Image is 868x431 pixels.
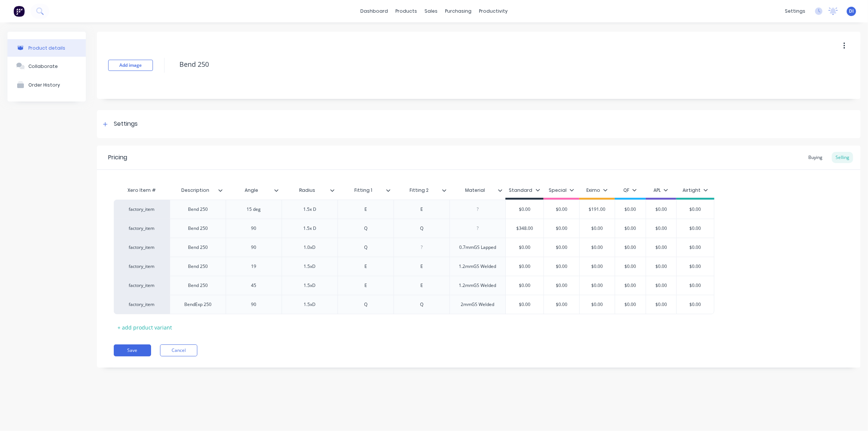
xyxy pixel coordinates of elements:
div: factory_itemBend 250901.5x DQQ$348.00$0.00$0.00$0.00$0.00$0.00 [114,219,714,238]
div: Q [347,224,385,233]
div: Fitting 1 [338,183,394,198]
div: $0.00 [612,200,649,219]
div: $0.00 [642,219,680,238]
div: 45 [235,281,273,290]
textarea: Bend 250 [176,56,769,73]
div: factory_item [121,225,162,232]
div: Q [347,243,385,252]
div: factory_item [121,282,162,289]
div: factory_itemBend 25015 deg1.5x DEE$0.00$0.00$191.00$0.00$0.00$0.00 [114,200,714,219]
div: 90 [235,300,273,309]
div: Selling [832,152,853,163]
div: $0.00 [579,238,616,257]
div: $0.00 [543,200,580,219]
div: Q [403,224,441,233]
div: $0.00 [506,295,543,314]
div: Special [549,187,574,194]
div: $0.00 [677,295,714,314]
div: $0.00 [543,295,580,314]
div: 1.5x D [291,204,329,214]
div: Bend 250 [179,243,217,252]
div: factory_itemBend 250191.5xDEE1.2mmGS Welded$0.00$0.00$0.00$0.00$0.00$0.00 [114,257,714,276]
div: factory_item [121,206,162,213]
div: $0.00 [579,257,616,276]
div: QF [623,187,637,194]
span: DI [849,8,854,15]
div: 90 [235,243,273,252]
div: $0.00 [612,238,649,257]
div: Q [347,300,385,309]
div: $0.00 [579,219,616,238]
div: $0.00 [506,238,543,257]
div: Add image [108,60,153,71]
div: factory_itemBendExp 250901.5xDQQ2mmGS Welded$0.00$0.00$0.00$0.00$0.00$0.00 [114,295,714,314]
button: Save [114,344,151,356]
div: $0.00 [612,257,649,276]
div: E [403,204,441,214]
div: $0.00 [579,276,616,295]
div: $0.00 [677,238,714,257]
div: factory_itemBend 250901.0xDQ0.7mmGS Lapped$0.00$0.00$0.00$0.00$0.00$0.00 [114,238,714,257]
div: $0.00 [543,219,580,238]
div: $0.00 [642,276,680,295]
a: dashboard [357,6,392,17]
div: Bend 250 [179,224,217,233]
div: Bend 250 [179,204,217,214]
div: E [403,262,441,271]
div: $0.00 [612,276,649,295]
div: factory_itemBend 250451.5xDEE1.2mmGS Welded$0.00$0.00$0.00$0.00$0.00$0.00 [114,276,714,295]
div: Buying [805,152,826,163]
img: Factory [13,6,25,17]
div: 1.5xD [291,300,329,309]
div: $0.00 [506,200,543,219]
div: APL [654,187,668,194]
div: $0.00 [642,295,680,314]
div: E [347,262,385,271]
div: $0.00 [677,257,714,276]
div: E [347,204,385,214]
div: Material [449,183,505,198]
div: 1.5x D [291,224,329,233]
div: Settings [114,119,138,129]
button: Product details [7,39,86,57]
div: $0.00 [506,276,543,295]
div: $0.00 [506,257,543,276]
div: 90 [235,224,273,233]
div: Product details [28,45,65,51]
div: BendExp 250 [178,300,217,309]
div: $0.00 [612,295,649,314]
div: $0.00 [579,295,616,314]
div: Eximo [586,187,608,194]
div: Standard [509,187,540,194]
div: $0.00 [543,238,580,257]
div: $0.00 [677,276,714,295]
div: factory_item [121,263,162,270]
div: 19 [235,262,273,271]
div: Material [449,181,501,200]
div: 1.5xD [291,281,329,290]
div: 1.5xD [291,262,329,271]
div: productivity [475,6,511,17]
button: Order History [7,75,86,94]
div: Airtight [683,187,708,194]
div: $191.00 [579,200,616,219]
div: $0.00 [612,219,649,238]
div: Radius [282,181,333,200]
div: settings [781,6,809,17]
div: 2mmGS Welded [455,300,501,309]
div: purchasing [441,6,475,17]
div: $0.00 [642,200,680,219]
div: 15 deg [235,204,273,214]
div: Collaborate [28,63,58,69]
div: Q [403,300,441,309]
div: Fitting 2 [394,183,449,198]
div: $0.00 [642,238,680,257]
div: Radius [282,183,338,198]
div: 1.0xD [291,243,329,252]
div: $0.00 [642,257,680,276]
div: sales [421,6,441,17]
div: Order History [28,82,60,88]
div: Bend 250 [179,262,217,271]
div: 1.2mmGS Welded [453,262,502,271]
button: Cancel [160,344,197,356]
